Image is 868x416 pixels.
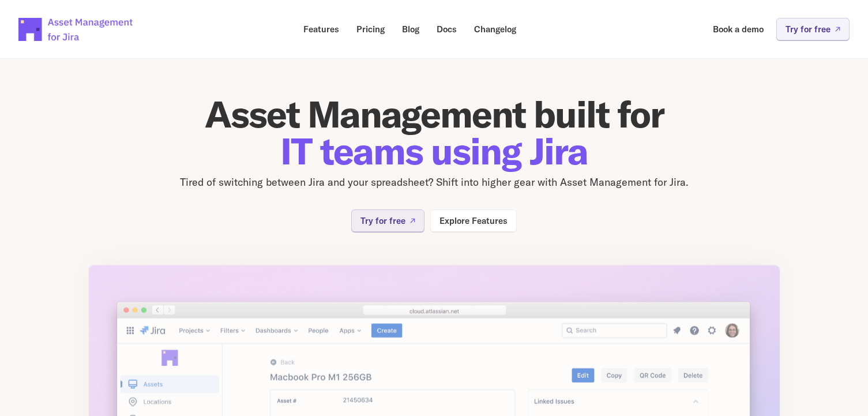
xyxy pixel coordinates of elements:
[303,25,339,33] p: Features
[88,96,780,170] h1: Asset Management built for
[705,18,772,40] a: Book a demo
[713,25,764,33] p: Book a demo
[402,25,419,33] p: Blog
[356,25,385,33] p: Pricing
[394,18,427,40] a: Blog
[439,216,508,225] p: Explore Features
[295,18,347,40] a: Features
[351,209,424,232] a: Try for free
[466,18,524,40] a: Changelog
[437,25,457,33] p: Docs
[776,18,850,40] a: Try for free
[429,18,465,40] a: Docs
[786,25,831,33] p: Try for free
[280,128,588,174] span: IT teams using Jira
[474,25,516,33] p: Changelog
[348,18,393,40] a: Pricing
[360,216,405,225] p: Try for free
[88,174,780,191] p: Tired of switching between Jira and your spreadsheet? Shift into higher gear with Asset Managemen...
[430,209,517,232] a: Explore Features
